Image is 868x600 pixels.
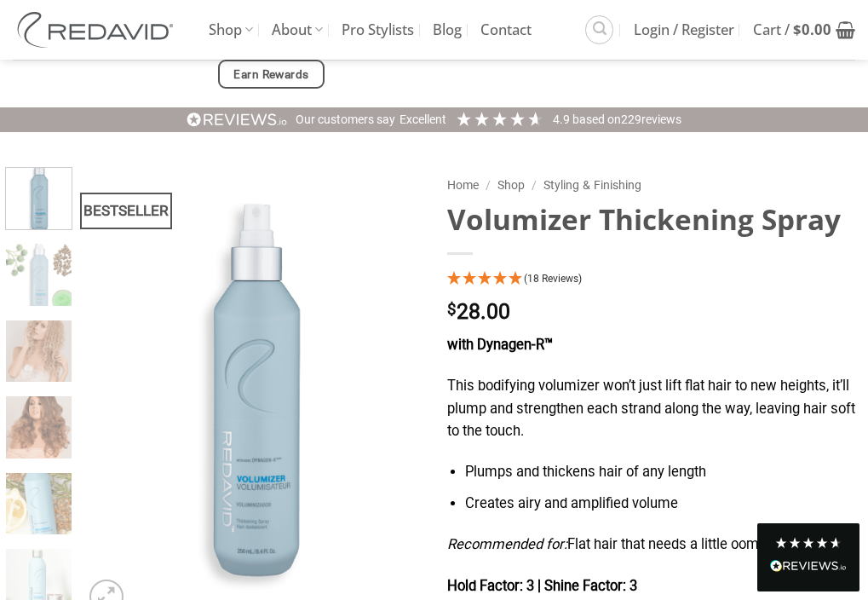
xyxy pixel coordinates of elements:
[770,560,847,572] img: REVIEWS.io
[621,112,641,126] span: 229
[524,273,582,285] span: 4.94 Stars - 18 Reviews
[641,112,681,126] span: reviews
[233,66,308,84] span: Earn Rewards
[447,178,479,192] a: Home
[455,110,544,128] div: 4.91 Stars
[447,578,637,594] strong: Hold Factor: 3 | Shine Factor: 3
[753,9,831,51] span: Cart /
[447,337,553,353] strong: with Dynagen-R™
[757,523,859,591] div: Read All Reviews
[585,15,613,43] a: Search
[543,178,641,192] a: Styling & Finishing
[447,299,510,324] bdi: 28.00
[497,178,525,192] a: Shop
[553,112,572,126] span: 4.9
[770,557,847,579] div: Read All Reviews
[793,20,831,39] bdi: 0.00
[218,60,325,89] a: Earn Rewards
[634,9,734,51] span: Login / Register
[572,112,621,126] span: Based on
[296,112,395,129] div: Our customers say
[774,536,842,550] div: 4.8 Stars
[447,534,856,557] p: Flat hair that needs a little oomph!
[465,493,855,516] li: Creates airy and amplified volume
[486,178,491,192] span: /
[532,178,537,192] span: /
[447,375,856,443] p: This bodifying volumizer won’t just lift flat hair to new heights, it’ll plump and strengthen eac...
[447,268,856,291] div: 4.94 Stars - 18 Reviews
[187,112,287,128] img: REVIEWS.io
[447,176,856,195] nav: Breadcrumb
[793,20,802,39] span: $
[13,12,183,48] img: REDAVID Salon Products | United States
[447,201,856,238] h1: Volumizer Thickening Spray
[447,536,567,552] em: Recommended for:
[465,461,855,484] li: Plumps and thickens hair of any length
[400,112,446,129] div: Excellent
[447,302,457,318] span: $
